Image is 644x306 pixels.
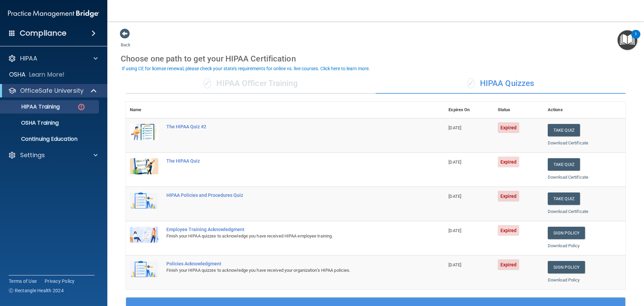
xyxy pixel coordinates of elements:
[4,103,60,110] p: HIPAA Training
[498,122,520,133] span: Expired
[544,102,626,118] th: Actions
[618,30,637,50] button: Open Resource Center, 1 new notification
[548,158,580,171] button: Take Quiz
[8,87,97,95] a: OfficeSafe University
[494,102,544,118] th: Status
[122,66,370,71] div: If using CE for license renewal, please check your state's requirements for online vs. live cours...
[548,175,588,180] a: Download Certificate
[166,266,411,274] div: Finish your HIPAA quizzes to acknowledge you have received your organization’s HIPAA policies.
[166,227,411,232] div: Employee Training Acknowledgment
[448,228,461,233] span: [DATE]
[635,34,637,43] div: 1
[8,54,98,62] a: HIPAA
[548,192,580,205] button: Take Quiz
[548,140,588,145] a: Download Certificate
[8,7,99,20] img: PMB logo
[448,194,461,199] span: [DATE]
[9,71,26,79] p: OSHA
[4,120,59,126] p: OSHA Training
[166,261,411,266] div: Policies Acknowledgment
[548,227,585,239] a: Sign Policy
[166,192,411,198] div: HIPAA Policies and Procedures Quiz
[166,232,411,240] div: Finish your HIPAA quizzes to acknowledge you have received HIPAA employee training.
[9,278,37,285] a: Terms of Use
[20,87,84,95] p: OfficeSafe University
[498,157,520,167] span: Expired
[121,65,371,72] button: If using CE for license renewal, please check your state's requirements for online vs. live cours...
[121,34,130,47] a: Back
[444,102,493,118] th: Expires On
[467,78,475,88] span: ✓
[548,124,580,136] button: Take Quiz
[204,78,211,88] span: ✓
[166,158,411,164] div: The HIPAA Quiz
[548,243,580,248] a: Download Policy
[4,136,96,142] p: Continuing Education
[8,151,98,159] a: Settings
[121,49,631,69] div: Choose one path to get your HIPAA Certification
[126,74,376,94] div: HIPAA Officer Training
[498,259,520,270] span: Expired
[376,74,626,94] div: HIPAA Quizzes
[448,262,461,267] span: [DATE]
[9,287,64,294] span: Ⓒ Rectangle Health 2024
[77,103,86,111] img: danger-circle.6113f641.png
[548,209,588,214] a: Download Certificate
[448,160,461,165] span: [DATE]
[528,258,636,285] iframe: Drift Widget Chat Controller
[29,71,65,79] p: Learn More!
[20,29,66,38] h4: Compliance
[166,124,411,129] div: The HIPAA Quiz #2
[20,54,37,62] p: HIPAA
[20,151,45,159] p: Settings
[45,278,75,285] a: Privacy Policy
[498,225,520,236] span: Expired
[448,125,461,130] span: [DATE]
[126,102,162,118] th: Name
[498,191,520,202] span: Expired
